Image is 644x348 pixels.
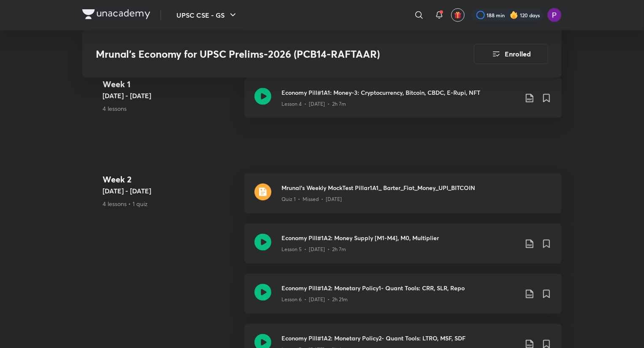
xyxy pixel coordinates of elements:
p: Lesson 6 • [DATE] • 2h 21m [281,296,348,304]
h4: Week 2 [103,174,238,186]
a: Economy Pill#1A1: Money-3: Cryptocurrency, Bitcoin, CBDC, E-Rupi, NFTLesson 4 • [DATE] • 2h 7m [244,78,562,128]
img: quiz [254,184,271,201]
a: Company Logo [82,9,150,21]
a: quizMrunal's Weekly MockTest Pillar1A1_ Barter_Fiat_Money_UPI_BITCOINQuiz 1 • Missed • [DATE] [244,174,562,224]
p: Quiz 1 • Missed • [DATE] [281,196,342,203]
img: Company Logo [82,9,150,19]
p: Lesson 5 • [DATE] • 2h 7m [281,246,346,254]
a: Economy Pill#1A2: Money Supply [M1-M4], M0, MultiplierLesson 5 • [DATE] • 2h 7m [244,224,562,274]
h3: Economy Pill#1A2: Money Supply [M1-M4], M0, Multiplier [281,234,518,243]
h5: [DATE] - [DATE] [103,91,238,101]
button: Enrolled [474,44,548,64]
button: avatar [451,8,465,22]
h3: Economy Pill#1A1: Money-3: Cryptocurrency, Bitcoin, CBDC, E-Rupi, NFT [281,88,518,97]
button: UPSC CSE - GS [171,7,243,24]
p: 4 lessons [103,104,238,113]
h4: Week 1 [103,78,238,91]
p: Lesson 4 • [DATE] • 2h 7m [281,100,346,108]
h5: [DATE] - [DATE] [103,186,238,196]
h3: Economy Pill#1A2: Monetary Policy2- Quant Tools: LTRO, MSF, SDF [281,334,518,343]
p: 4 lessons • 1 quiz [103,200,238,209]
img: streak [510,11,518,19]
h3: Economy Pill#1A2: Monetary Policy1- Quant Tools: CRR, SLR, Repo [281,284,518,293]
img: avatar [454,11,462,19]
h3: Mrunal’s Economy for UPSC Prelims-2026 (PCB14-RAFTAAR) [96,48,426,60]
h3: Mrunal's Weekly MockTest Pillar1A1_ Barter_Fiat_Money_UPI_BITCOIN [281,184,552,193]
img: Preeti Pandey [547,8,562,22]
a: Economy Pill#1A2: Monetary Policy1- Quant Tools: CRR, SLR, RepoLesson 6 • [DATE] • 2h 21m [244,274,562,324]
